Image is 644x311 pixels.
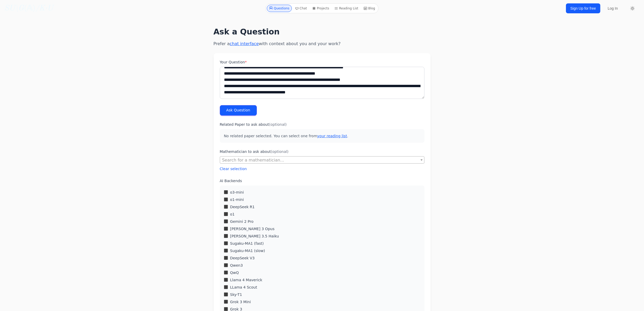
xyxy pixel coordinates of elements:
h1: Ask a Question [214,27,431,37]
button: Ask Question [220,105,257,116]
label: Llama 4 Maverick [230,277,262,283]
label: Sky-T1 [230,292,242,297]
a: your reading list [317,134,347,138]
a: Questions [267,5,292,12]
a: Projects [310,5,331,12]
label: Your Question [220,59,424,65]
a: Sign Up for free [566,3,600,13]
p: Prefer a with context about you and your work? [214,41,431,47]
label: LLama 4 Scout [230,285,257,290]
label: Related Paper to ask about [220,122,424,127]
button: Clear selection [220,166,247,171]
label: Sugaku-MA1 (slow) [230,248,265,253]
p: No related paper selected. You can select one from . [220,129,424,143]
a: chat interface [230,41,259,46]
label: QwQ [230,270,239,275]
label: [PERSON_NAME] 3.5 Haiku [230,234,279,239]
label: Sugaku-MA1 (fast) [230,241,264,246]
label: DeepSeek V3 [230,255,255,261]
label: DeepSeek R1 [230,204,255,210]
label: Mathematician to ask about [220,149,424,154]
label: Grok 3 Mini [230,299,251,304]
label: [PERSON_NAME] 3 Opus [230,226,274,231]
span: Search for a mathematician... [220,156,424,164]
label: o3-mini [230,190,244,195]
span: Search for a mathematician... [222,158,284,163]
label: Gemini 2 Pro [230,219,253,224]
label: o1 [230,212,234,217]
span: Search for a mathematician... [220,157,424,164]
i: SU\G [4,4,24,12]
span: (optional) [269,122,287,127]
a: Blog [362,5,377,12]
a: Reading List [332,5,361,12]
label: o1-mini [230,197,244,202]
label: Qwen3 [230,263,243,268]
a: Chat [293,5,309,12]
span: (optional) [271,149,289,154]
a: SU\G(𝔸)/K·U [4,4,53,13]
i: /K·U [36,4,53,12]
label: AI Backends [220,178,424,183]
a: Log In [605,4,621,13]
